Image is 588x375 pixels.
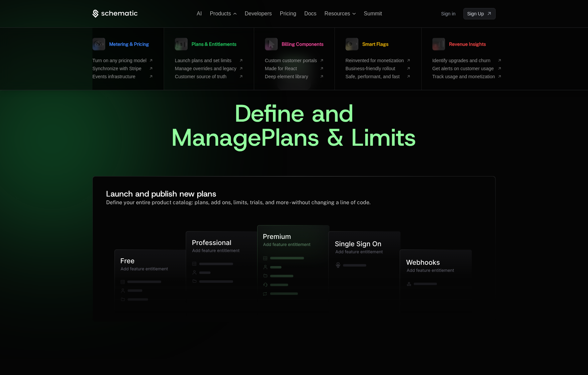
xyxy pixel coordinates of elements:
span: Track usage and monetization [432,74,495,79]
span: Billing Components [282,42,323,46]
a: Reinvented for monetization [346,58,411,63]
span: Custom customer portals [265,58,317,63]
a: Plans & Entitlements [175,36,236,52]
a: Turn on any pricing model [92,58,153,63]
span: Revenue Insights [449,42,486,46]
span: Resources [324,11,350,17]
a: Synchronize with Stripe [92,66,153,71]
span: Business-friendly rollout [346,66,404,71]
a: Deep element library [265,74,324,79]
span: Reinvented for monetization [346,58,404,63]
a: Launch plans and set limits [175,58,243,63]
a: Smart Flags [346,36,388,52]
span: Launch plans and set limits [175,58,236,63]
a: Customer source of truth [175,74,243,79]
a: Manage overrides and legacy [175,66,243,71]
a: Track usage and monetization [432,74,502,79]
span: Plans & Entitlements [192,42,236,46]
a: Developers [245,11,272,16]
span: Synchronize with Stripe [92,66,146,71]
span: Deep element library [265,74,317,79]
span: Safe, performant, and fast [346,74,404,79]
a: Identify upgrades and churn [432,58,502,63]
span: Sign Up [467,10,484,17]
span: Plans & Limits [261,121,416,153]
a: Sign in [441,8,455,19]
a: Safe, performant, and fast [346,74,411,79]
a: Events infrastructure [92,74,153,79]
a: Revenue Insights [432,36,486,52]
a: Business-friendly rollout [346,66,411,71]
a: AI [197,11,202,16]
a: Summit [364,11,382,16]
span: Smart Flags [362,42,388,46]
a: Made for React [265,66,324,71]
a: Get alerts on customer usage [432,66,502,71]
a: Pricing [280,11,296,16]
a: Billing Components [265,36,323,52]
a: Custom customer portals [265,58,324,63]
a: Metering & Pricing [92,36,149,52]
span: Made for React [265,66,317,71]
span: Customer source of truth [175,74,236,79]
span: Turn on any pricing model [92,58,146,63]
span: Events infrastructure [92,74,146,79]
span: Get alerts on customer usage [432,66,495,71]
span: Metering & Pricing [109,42,149,46]
a: Docs [304,11,316,16]
span: Define and Manage [171,97,361,153]
a: [object Object] [463,8,496,19]
span: Products [210,11,231,17]
span: Manage overrides and legacy [175,66,236,71]
span: Identify upgrades and churn [432,58,495,63]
